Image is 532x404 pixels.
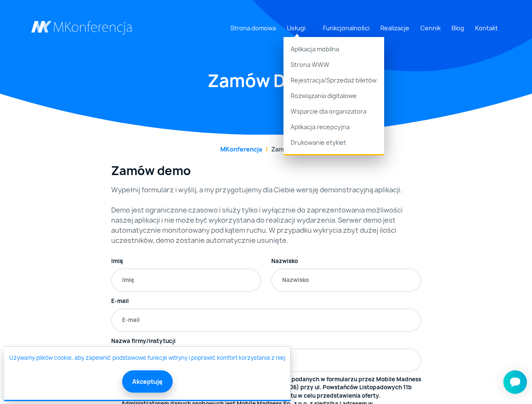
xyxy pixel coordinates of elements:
[417,20,444,36] a: Cennik
[472,20,501,36] a: Kontakt
[111,257,123,266] label: Imię
[9,354,285,362] a: Używamy plików cookie, aby zapewnić podstawowe funkcje witryny i poprawić komfort korzystania z niej
[320,20,373,36] a: Funkcjonalności
[111,268,261,292] input: Imię
[220,145,262,153] a: MKonferencja
[111,185,421,195] p: Wypełnij formularz i wyślij, a my przygotujemy dla Ciebie wersję demonstracyjną aplikacji.
[283,37,384,57] a: Aplikacja mobilna
[283,119,384,135] a: Aplikacja recepcyjna
[283,57,384,72] a: Strona WWW
[111,164,421,178] h3: Zamów demo
[283,88,384,104] a: Rozwiązania digitalowe
[283,20,309,36] a: Usługi
[283,104,384,119] a: Wsparcie dla organizatora
[271,257,298,266] label: Nazwisko
[377,20,413,36] a: Realizacje
[283,72,384,88] a: Rejestracja/Sprzedaż biletów
[31,145,501,154] nav: breadcrumb
[503,370,527,394] iframe: Smartsupp widget button
[262,145,312,154] li: Zamów DEMO
[111,297,129,306] label: E-mail
[31,69,501,92] h1: Zamów DEMO
[111,205,421,245] p: Demo jest ograniczone czasowo i służy tylko i wyłącznie do zaprezentowania możliwości naszej apli...
[111,308,421,332] input: E-mail
[111,337,176,346] label: Nazwa firmy/instytucji
[122,370,173,393] button: Akceptuję
[227,20,279,36] a: Strona domowa
[271,268,421,292] input: Nazwisko
[283,135,384,154] a: Drukowanie etykiet
[448,20,468,36] a: Blog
